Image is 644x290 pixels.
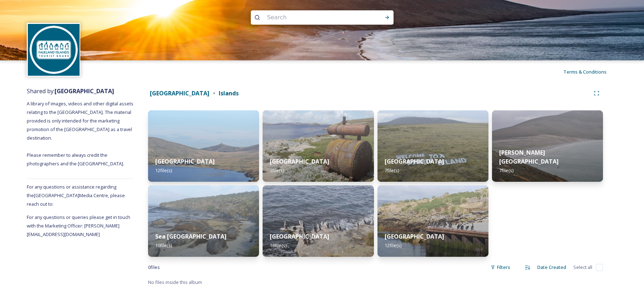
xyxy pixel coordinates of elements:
[385,167,399,174] span: 7 file(s)
[155,167,172,174] span: 12 file(s)
[492,110,603,182] img: DSC_0402.JPG
[148,110,259,182] img: DSC_0017.JPG
[270,167,284,174] span: 3 file(s)
[534,260,570,274] div: Date Created
[148,279,202,285] span: No files inside this album
[150,89,209,97] strong: [GEOGRAPHIC_DATA]
[377,185,488,257] img: 20180314_111754.jpg
[155,232,227,240] strong: Sea [GEOGRAPHIC_DATA]
[28,24,80,76] img: FITB%20Logo%20Circle.jpg
[499,149,559,165] strong: [PERSON_NAME][GEOGRAPHIC_DATA]
[573,264,592,271] span: Select all
[385,157,444,165] strong: [GEOGRAPHIC_DATA]
[270,242,286,249] span: 18 file(s)
[27,184,125,207] span: For any questions or assistance regarding the [GEOGRAPHIC_DATA] Media Centre, please reach out to:
[263,110,374,182] img: Michelle%2520Winnard.jpg
[155,242,172,249] span: 10 file(s)
[219,89,239,97] strong: Islands
[27,100,135,167] span: A library of images, videos and other digital assets relating to the [GEOGRAPHIC_DATA]. The mater...
[487,260,514,274] div: Filters
[270,157,329,165] strong: [GEOGRAPHIC_DATA]
[385,242,401,249] span: 12 file(s)
[148,264,160,271] span: 0 file s
[377,110,488,182] img: DSC_0509.JPG
[148,185,259,257] img: DSC_0770.JPG
[385,232,444,240] strong: [GEOGRAPHIC_DATA]
[27,214,131,237] span: For any questions or queries please get in touch with the Marketing Officer: [PERSON_NAME][EMAIL_...
[563,67,617,76] a: Terms & Conditions
[55,87,114,95] strong: [GEOGRAPHIC_DATA]
[264,10,361,25] input: Search
[27,87,114,95] span: Shared by:
[270,232,329,240] strong: [GEOGRAPHIC_DATA]
[155,157,215,165] strong: [GEOGRAPHIC_DATA]
[499,167,513,174] span: 7 file(s)
[263,185,374,257] img: DSC_0557.JPG
[563,69,607,75] span: Terms & Conditions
